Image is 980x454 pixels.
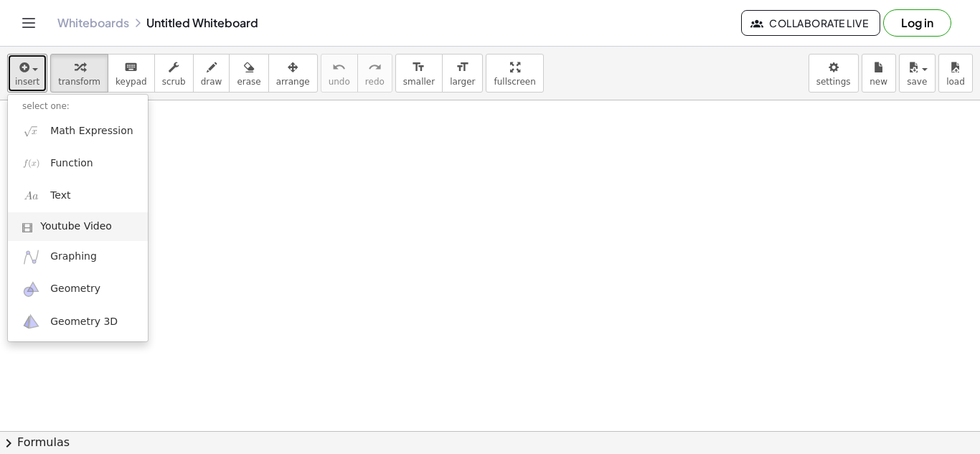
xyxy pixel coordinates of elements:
[883,9,951,37] button: Log in
[268,54,318,93] button: arrange
[201,77,222,87] span: draw
[22,280,40,298] img: ggb-geometry.svg
[276,77,310,87] span: arrange
[8,241,148,273] a: Graphing
[22,313,40,331] img: ggb-3d.svg
[57,16,129,30] a: Whiteboards
[946,77,965,87] span: load
[50,315,118,329] span: Geometry 3D
[8,212,148,241] a: Youtube Video
[494,77,535,87] span: fullscreen
[17,11,40,34] button: Toggle navigation
[938,54,973,93] button: load
[456,59,469,76] i: format_size
[50,250,97,264] span: Graphing
[50,54,108,93] button: transform
[22,122,40,140] img: sqrt_x.png
[809,54,859,93] button: settings
[116,77,147,87] span: keypad
[162,77,186,87] span: scrub
[7,54,47,93] button: insert
[870,77,887,87] span: new
[8,306,148,338] a: Geometry 3D
[22,187,40,205] img: Aa.png
[8,273,148,306] a: Geometry
[862,54,896,93] button: new
[8,98,148,115] li: select one:
[403,77,435,87] span: smaller
[8,180,148,212] a: Text
[124,59,138,76] i: keyboard
[442,54,483,93] button: format_sizelarger
[368,59,382,76] i: redo
[899,54,936,93] button: save
[907,77,927,87] span: save
[486,54,543,93] button: fullscreen
[50,156,93,171] span: Function
[365,77,385,87] span: redo
[450,77,475,87] span: larger
[357,54,392,93] button: redoredo
[50,189,70,203] span: Text
[816,77,851,87] span: settings
[108,54,155,93] button: keyboardkeypad
[58,77,100,87] span: transform
[741,10,880,36] button: Collaborate Live
[321,54,358,93] button: undoundo
[753,16,868,29] span: Collaborate Live
[22,248,40,266] img: ggb-graphing.svg
[229,54,268,93] button: erase
[50,282,100,296] span: Geometry
[237,77,260,87] span: erase
[22,154,40,172] img: f_x.png
[193,54,230,93] button: draw
[50,124,133,138] span: Math Expression
[40,219,112,234] span: Youtube Video
[332,59,346,76] i: undo
[329,77,350,87] span: undo
[154,54,194,93] button: scrub
[395,54,443,93] button: format_sizesmaller
[412,59,425,76] i: format_size
[8,147,148,179] a: Function
[15,77,39,87] span: insert
[8,115,148,147] a: Math Expression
